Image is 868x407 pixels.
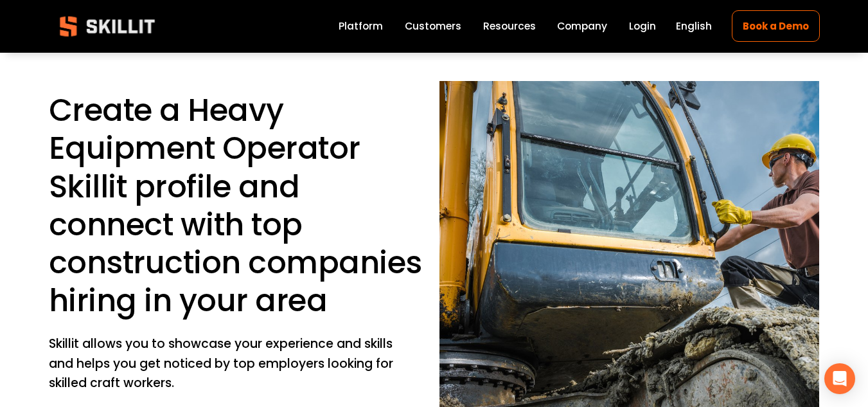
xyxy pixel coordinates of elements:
a: Company [557,18,607,35]
h1: Create a Heavy Equipment Operator Skillit profile and connect with top construction companies hir... [49,91,429,320]
a: Customers [405,18,461,35]
a: Book a Demo [732,10,819,42]
div: Open Intercom Messenger [824,363,855,394]
a: folder dropdown [483,18,536,35]
p: Skillit allows you to showcase your experience and skills and helps you get noticed by top employ... [49,334,396,393]
div: language picker [676,18,712,35]
a: Login [629,18,656,35]
span: Resources [483,19,536,33]
img: Skillit [49,7,166,46]
a: Platform [339,18,383,35]
span: English [676,19,712,33]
